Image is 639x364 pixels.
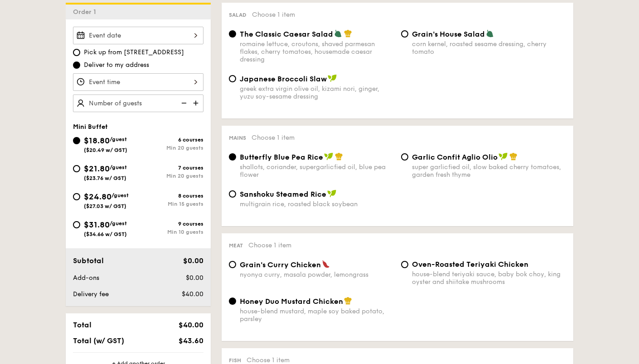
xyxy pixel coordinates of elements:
div: house-blend teriyaki sauce, baby bok choy, king oyster and shiitake mushrooms [412,270,566,286]
input: Sanshoku Steamed Ricemultigrain rice, roasted black soybean [229,190,236,198]
span: Total [73,321,92,329]
span: The Classic Caesar Salad [240,30,333,38]
img: icon-vegan.f8ff3823.svg [324,152,333,161]
span: Salad [229,12,247,18]
span: Choose 1 item [252,11,295,19]
input: Deliver to my address [73,61,80,69]
div: corn kernel, roasted sesame dressing, cherry tomato [412,40,566,56]
img: icon-vegetarian.fe4039eb.svg [334,29,342,38]
input: $24.80/guest($27.03 w/ GST)8 coursesMin 15 guests [73,193,80,200]
img: icon-reduce.1d2dbef1.svg [176,95,190,112]
input: Event time [73,73,203,91]
img: icon-spicy.37a8142b.svg [322,260,330,268]
span: Choose 1 item [247,356,290,364]
img: icon-chef-hat.a58ddaea.svg [344,297,352,305]
span: /guest [110,220,127,227]
div: Min 20 guests [138,145,203,151]
span: /guest [110,136,127,142]
span: ($20.49 w/ GST) [84,147,127,153]
input: Japanese Broccoli Slawgreek extra virgin olive oil, kizami nori, ginger, yuzu soy-sesame dressing [229,75,236,82]
span: $0.00 [186,274,203,282]
input: Honey Duo Mustard Chickenhouse-blend mustard, maple soy baked potato, parsley [229,298,236,305]
span: Choose 1 item [252,134,295,142]
div: shallots, coriander, supergarlicfied oil, blue pea flower [240,163,394,179]
div: 9 courses [138,221,203,227]
div: house-blend mustard, maple soy baked potato, parsley [240,307,394,323]
span: $31.80 [84,220,110,230]
span: $21.80 [84,164,110,174]
span: Meat [229,242,243,249]
img: icon-chef-hat.a58ddaea.svg [344,29,352,38]
span: Deliver to my address [84,61,149,70]
div: 6 courses [138,137,203,143]
input: Pick up from [STREET_ADDRESS] [73,49,80,56]
input: Butterfly Blue Pea Riceshallots, coriander, supergarlicfied oil, blue pea flower [229,153,236,161]
span: $43.60 [179,336,203,345]
span: Garlic Confit Aglio Olio [412,153,498,161]
span: Butterfly Blue Pea Rice [240,153,323,161]
span: Oven-Roasted Teriyaki Chicken [412,260,528,269]
div: 8 courses [138,193,203,199]
input: $31.80/guest($34.66 w/ GST)9 coursesMin 10 guests [73,221,80,228]
span: Add-ons [73,274,99,282]
input: Number of guests [73,95,203,112]
span: /guest [110,164,127,170]
span: ($34.66 w/ GST) [84,231,127,237]
span: Choose 1 item [248,241,291,249]
input: The Classic Caesar Saladromaine lettuce, croutons, shaved parmesan flakes, cherry tomatoes, house... [229,30,236,38]
span: Total (w/ GST) [73,336,124,345]
span: Honey Duo Mustard Chicken [240,297,343,306]
span: ($23.76 w/ GST) [84,175,126,181]
div: greek extra virgin olive oil, kizami nori, ginger, yuzu soy-sesame dressing [240,85,394,100]
span: Sanshoku Steamed Rice [240,190,326,199]
span: $24.80 [84,192,111,202]
div: nyonya curry, masala powder, lemongrass [240,271,394,279]
span: $40.00 [182,290,203,298]
div: multigrain rice, roasted black soybean [240,200,394,208]
span: Subtotal [73,256,104,265]
img: icon-vegetarian.fe4039eb.svg [486,29,494,38]
div: 7 courses [138,165,203,171]
span: Japanese Broccoli Slaw [240,75,327,83]
span: Order 1 [73,8,100,16]
input: $18.80/guest($20.49 w/ GST)6 coursesMin 20 guests [73,137,80,144]
div: super garlicfied oil, slow baked cherry tomatoes, garden fresh thyme [412,163,566,179]
input: Grain's House Saladcorn kernel, roasted sesame dressing, cherry tomato [401,30,408,38]
span: $18.80 [84,136,110,146]
div: Min 15 guests [138,201,203,207]
span: Pick up from [STREET_ADDRESS] [84,48,184,57]
img: icon-chef-hat.a58ddaea.svg [335,152,343,161]
img: icon-chef-hat.a58ddaea.svg [509,152,518,161]
input: Oven-Roasted Teriyaki Chickenhouse-blend teriyaki sauce, baby bok choy, king oyster and shiitake ... [401,261,408,268]
div: Min 20 guests [138,173,203,179]
span: Fish [229,357,241,364]
span: Grain's Curry Chicken [240,260,321,269]
input: Event date [73,27,203,44]
span: Mains [229,135,246,141]
span: ($27.03 w/ GST) [84,203,126,209]
img: icon-vegan.f8ff3823.svg [499,152,508,161]
div: Min 10 guests [138,229,203,235]
span: Mini Buffet [73,123,108,131]
span: $40.00 [179,321,203,329]
div: romaine lettuce, croutons, shaved parmesan flakes, cherry tomatoes, housemade caesar dressing [240,40,394,63]
img: icon-vegan.f8ff3823.svg [327,189,336,198]
span: Delivery fee [73,290,109,298]
span: /guest [111,192,129,199]
input: Grain's Curry Chickennyonya curry, masala powder, lemongrass [229,261,236,268]
img: icon-vegan.f8ff3823.svg [328,74,337,82]
span: $0.00 [183,256,203,265]
span: Grain's House Salad [412,30,485,38]
input: $21.80/guest($23.76 w/ GST)7 coursesMin 20 guests [73,165,80,172]
img: icon-add.58712e84.svg [190,95,203,112]
input: Garlic Confit Aglio Oliosuper garlicfied oil, slow baked cherry tomatoes, garden fresh thyme [401,153,408,161]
